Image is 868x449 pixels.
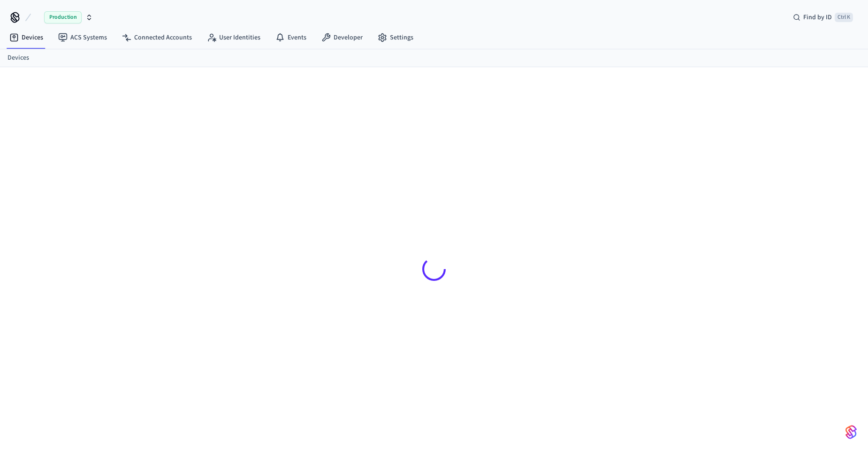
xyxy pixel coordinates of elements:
a: Connected Accounts [114,29,199,46]
a: User Identities [199,29,268,46]
div: Find by IDCtrl K [785,9,860,26]
span: Production [44,11,82,23]
img: SeamLogoGradient.69752ec5.svg [845,425,857,440]
span: Ctrl K [835,13,853,22]
a: Devices [2,29,51,46]
span: Find by ID [803,13,832,22]
a: Devices [8,53,29,63]
a: Developer [314,29,370,46]
a: Settings [370,29,421,46]
a: ACS Systems [51,29,114,46]
a: Events [268,29,314,46]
